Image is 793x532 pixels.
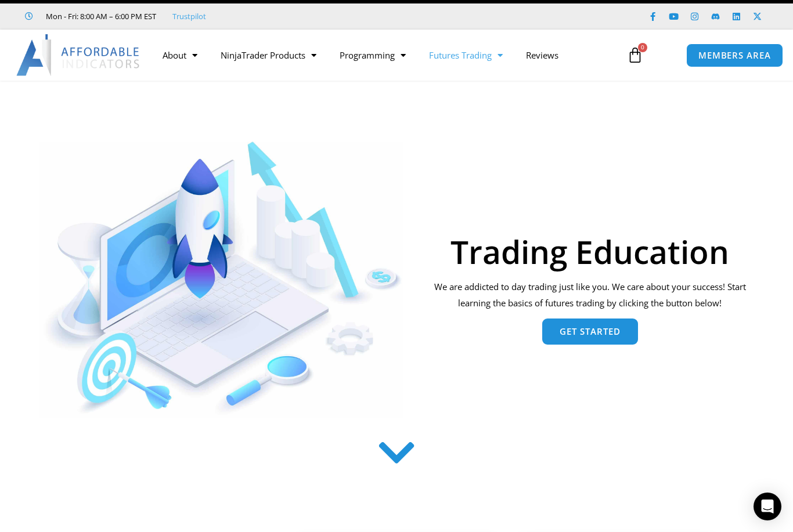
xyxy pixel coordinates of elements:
a: Futures Trading [417,42,514,68]
a: Programming [328,42,417,68]
img: LogoAI | Affordable Indicators – NinjaTrader [16,34,141,76]
span: MEMBERS AREA [698,51,771,60]
a: About [151,42,209,68]
span: Get Started [560,330,621,338]
img: AdobeStock 293954085 1 Converted | Affordable Indicators – NinjaTrader [39,142,403,418]
a: Trustpilot [172,9,206,23]
a: Get Started [542,321,638,347]
p: We are addicted to day trading just like you. We care about your success! Start learning the basi... [427,279,754,312]
h1: Trading Education [427,236,754,267]
nav: Menu [151,42,619,68]
div: Open Intercom Messenger [754,493,781,520]
span: Mon - Fri: 8:00 AM – 6:00 PM EST [43,9,156,23]
a: 0 [610,38,661,72]
a: Reviews [514,42,570,68]
a: MEMBERS AREA [686,44,783,67]
span: 0 [638,43,647,52]
a: NinjaTrader Products [209,42,328,68]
